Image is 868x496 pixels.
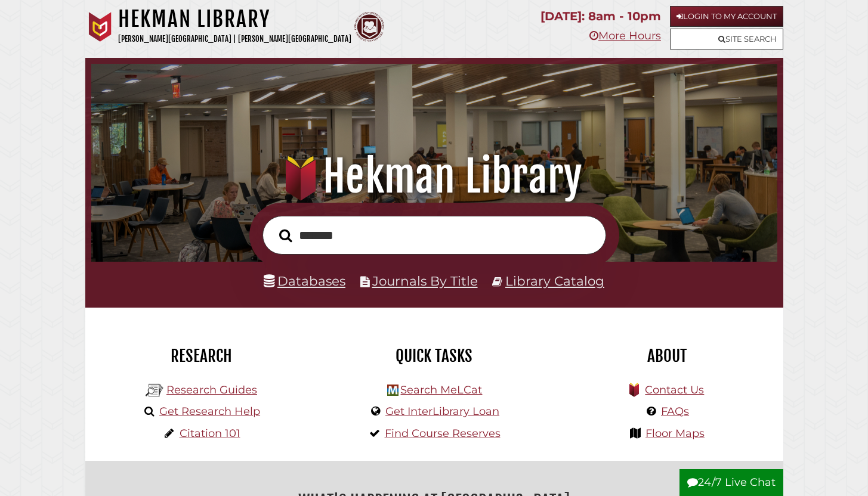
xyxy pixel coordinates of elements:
h2: Research [94,346,309,366]
p: [DATE]: 8am - 10pm [540,6,661,27]
a: More Hours [589,29,661,42]
img: Calvin Theological Seminary [354,12,384,42]
a: FAQs [661,405,689,418]
a: Research Guides [166,383,257,396]
p: [PERSON_NAME][GEOGRAPHIC_DATA] | [PERSON_NAME][GEOGRAPHIC_DATA] [118,32,351,46]
a: Get Research Help [159,405,260,418]
img: Calvin University [85,12,115,42]
h2: About [560,346,774,366]
img: Hekman Library Logo [146,382,163,399]
a: Contact Us [645,383,704,396]
a: Library Catalog [505,273,604,289]
h1: Hekman Library [118,6,351,32]
button: Search [273,225,298,245]
a: Floor Maps [645,427,705,440]
i: Search [279,228,292,242]
a: Site Search [670,29,783,49]
a: Journals By Title [372,273,478,289]
a: Get InterLibrary Loan [385,405,499,418]
h1: Hekman Library [104,150,764,203]
h2: Quick Tasks [327,346,542,366]
a: Find Course Reserves [385,427,501,440]
img: Hekman Library Logo [387,385,399,396]
a: Databases [264,273,345,289]
a: Search MeLCat [400,383,482,396]
a: Citation 101 [180,427,240,440]
a: Login to My Account [670,6,783,27]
